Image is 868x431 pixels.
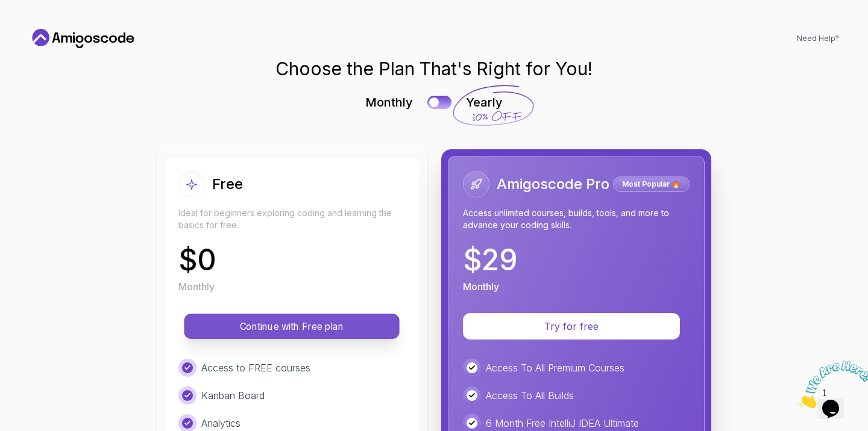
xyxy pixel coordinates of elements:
[797,34,839,43] a: Need Help?
[793,356,868,413] iframe: chat widget
[463,246,518,274] p: $ 29
[275,58,593,79] h1: Choose the Plan That's Right for You!
[178,207,405,231] p: Ideal for beginners exploring coding and learning the basics for free.
[463,279,499,294] p: Monthly
[463,207,690,231] p: Access unlimited courses, builds, tools, and more to advance your coding skills.
[201,388,265,403] p: Kanban Board
[5,5,10,15] span: 1
[201,416,241,430] p: Analytics
[497,175,609,194] h2: Amigoscode Pro
[463,313,680,340] button: Try for free
[486,416,639,430] p: 6 Month Free IntelliJ IDEA Ultimate
[486,388,574,403] p: Access To All Builds
[365,94,413,111] p: Monthly
[178,246,216,274] p: $ 0
[5,5,80,52] img: Chat attention grabber
[486,361,624,375] p: Access To All Premium Courses
[201,361,310,375] p: Access to FREE courses
[178,279,215,294] p: Monthly
[184,314,399,339] button: Continue with Free plan
[212,175,243,194] h2: Free
[198,320,386,333] p: Continue with Free plan
[29,29,137,48] a: Home link
[477,319,665,333] p: Try for free
[615,178,688,190] p: Most Popular 🔥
